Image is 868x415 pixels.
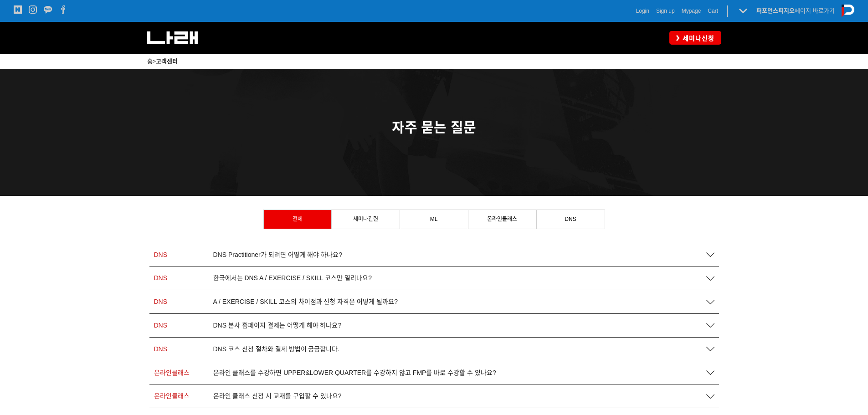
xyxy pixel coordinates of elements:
a: 퍼포먼스피지오페이지 바로가기 [756,7,835,14]
p: > [147,56,721,67]
span: 온라인 클래스를 수강하면 UPPER&LOWER QUARTER를 수강하지 않고 FMP를 바로 수강할 수 있나요? [213,369,496,377]
span: 세미나신청 [680,34,714,43]
a: ML [400,210,468,228]
a: Login [636,6,649,15]
a: Mypage [682,6,701,15]
span: DNS [154,274,168,282]
span: 온라인 클래스 신청 시 교재를 구입할 수 있나요? [213,392,342,400]
span: DNS [154,251,168,258]
span: DNS 본사 홈페이지 결제는 어떻게 해야 하나요? [213,322,342,329]
a: 세미나신청 [669,31,721,44]
span: DNS 코스 신청 절차와 결제 방법이 궁금합니다. [213,345,340,353]
a: 홈 [147,58,153,65]
a: 온라인클래스 [468,210,536,228]
span: DNS [154,345,168,353]
span: A / EXERCISE / SKILL 코스의 차이점과 신청 자격은 어떻게 될까요? [213,298,398,306]
span: 온라인클래스 [487,216,517,222]
span: DNS [154,298,168,305]
span: DNS Practitioner가 되려면 어떻게 해야 하나요? [213,251,343,259]
span: 온라인클래스 [154,392,190,400]
span: ML [430,216,438,222]
span: 온라인클래스 [154,369,190,376]
a: 전체 [264,210,331,228]
a: DNS [537,210,605,228]
span: 한국에서는 DNS A / EXERCISE / SKILL 코스만 열리나요? [213,274,372,282]
a: 세미나관련 [332,210,400,228]
span: DNS [154,322,168,329]
span: 세미나관련 [353,216,378,222]
span: 자주 묻는 질문 [392,120,476,135]
a: Sign up [656,6,675,15]
a: Cart [708,6,718,15]
span: DNS [565,216,576,222]
a: 고객센터 [156,58,178,65]
strong: 퍼포먼스피지오 [756,7,795,14]
span: 전체 [293,216,303,222]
